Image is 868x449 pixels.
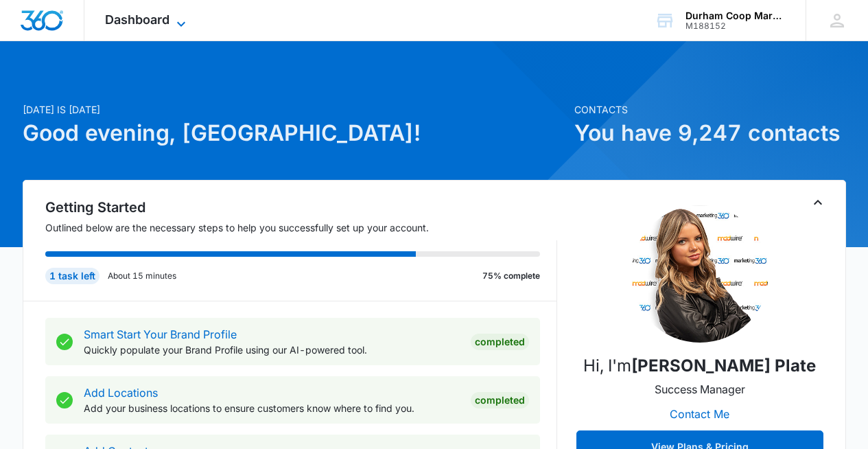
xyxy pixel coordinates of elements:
p: [DATE] is [DATE] [23,102,566,117]
p: Hi, I'm [583,354,816,378]
p: Add your business locations to ensure customers know where to find you. [84,401,460,415]
p: Outlined below are the necessary steps to help you successfully set up your account. [45,220,557,235]
div: account id [685,21,786,31]
div: Completed [471,334,529,350]
p: About 15 minutes [108,270,176,282]
p: Contacts [574,102,846,117]
div: account name [685,10,786,21]
strong: [PERSON_NAME] Plate [631,356,816,376]
div: 1 task left [45,268,99,284]
p: Quickly populate your Brand Profile using our AI-powered tool. [84,343,460,357]
h1: Good evening, [GEOGRAPHIC_DATA]! [23,117,566,150]
button: Contact Me [656,398,743,430]
a: Smart Start Your Brand Profile [84,327,237,341]
p: Success Manager [655,381,745,398]
div: Completed [471,392,529,408]
button: Toggle Collapse [810,194,826,211]
h1: You have 9,247 contacts [574,117,846,150]
p: 75% complete [482,270,540,282]
h2: Getting Started [45,197,557,218]
img: Madeline Plate [631,205,769,343]
a: Add Locations [84,386,158,400]
span: Dashboard [105,12,169,27]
